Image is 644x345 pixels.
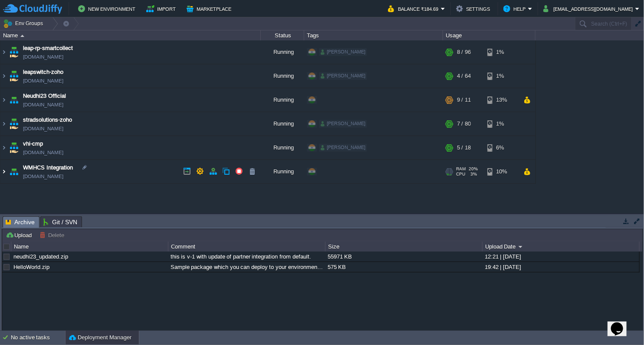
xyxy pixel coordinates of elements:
[23,139,43,148] a: vhi-cmp
[261,160,304,183] div: Running
[444,30,535,40] div: Usage
[319,144,367,152] div: [PERSON_NAME]
[23,124,63,133] a: [DOMAIN_NAME]
[388,3,441,14] button: Balance ₹184.69
[487,64,516,88] div: 1%
[305,30,443,40] div: Tags
[6,217,35,228] span: Archive
[487,88,516,112] div: 13%
[23,68,63,76] a: leapswitch-zoho
[13,264,49,270] a: HelloWorld.zip
[261,40,304,64] div: Running
[456,166,466,172] span: RAM
[23,92,66,100] a: Neudhi23 Official
[8,136,20,159] img: AMDAwAAAACH5BAEAAAAALAAAAAABAAEAAAICRAEAOw==
[0,40,7,64] img: AMDAwAAAACH5BAEAAAAALAAAAAABAAEAAAICRAEAOw==
[483,242,639,252] div: Upload Date
[8,40,20,64] img: AMDAwAAAACH5BAEAAAAALAAAAAABAAEAAAICRAEAOw==
[261,30,304,40] div: Status
[487,112,516,136] div: 1%
[0,88,7,112] img: AMDAwAAAACH5BAEAAAAALAAAAAABAAEAAAICRAEAOw==
[169,242,325,252] div: Comment
[0,112,7,136] img: AMDAwAAAACH5BAEAAAAALAAAAAABAAEAAAICRAEAOw==
[469,172,477,177] span: 3%
[261,136,304,159] div: Running
[23,53,63,61] a: [DOMAIN_NAME]
[457,112,471,136] div: 7 / 80
[20,35,24,37] img: AMDAwAAAACH5BAEAAAAALAAAAAABAAEAAAICRAEAOw==
[487,40,516,64] div: 1%
[23,100,63,109] a: [DOMAIN_NAME]
[8,160,20,183] img: AMDAwAAAACH5BAEAAAAALAAAAAABAAEAAAICRAEAOw==
[23,172,63,181] a: [DOMAIN_NAME]
[78,3,138,14] button: New Environment
[608,310,635,336] iframe: chat widget
[483,252,639,262] div: 12:21 | [DATE]
[319,72,367,80] div: [PERSON_NAME]
[469,166,478,172] span: 20%
[11,331,65,345] div: No active tasks
[23,163,73,172] a: WMHCS Integration
[543,3,635,14] button: [EMAIL_ADDRESS][DOMAIN_NAME]
[12,242,168,252] div: Name
[487,160,516,183] div: 10%
[8,64,20,88] img: AMDAwAAAACH5BAEAAAAALAAAAAABAAEAAAICRAEAOw==
[168,252,325,262] div: this is v-1 with update of partner integration from default.
[8,112,20,136] img: AMDAwAAAACH5BAEAAAAALAAAAAABAAEAAAICRAEAOw==
[503,3,528,14] button: Help
[69,333,131,342] button: Deployment Manager
[456,3,493,14] button: Settings
[457,64,471,88] div: 4 / 64
[319,48,367,56] div: [PERSON_NAME]
[0,160,7,183] img: AMDAwAAAACH5BAEAAAAALAAAAAABAAEAAAICRAEAOw==
[319,120,367,128] div: [PERSON_NAME]
[457,88,471,112] div: 9 / 11
[3,3,62,14] img: CloudJiffy
[23,44,73,53] a: leap-rp-smartcollect
[8,88,20,112] img: AMDAwAAAACH5BAEAAAAALAAAAAABAAEAAAICRAEAOw==
[168,262,325,272] div: Sample package which you can deploy to your environment. Feel free to delete and upload a package...
[261,64,304,88] div: Running
[483,262,639,272] div: 19:42 | [DATE]
[13,253,68,260] a: neudhi23_updated.zip
[43,217,77,227] span: Git / SVN
[0,136,7,159] img: AMDAwAAAACH5BAEAAAAALAAAAAABAAEAAAICRAEAOw==
[457,40,471,64] div: 8 / 96
[325,252,482,262] div: 55971 KB
[146,3,179,14] button: Import
[39,231,67,239] button: Delete
[23,116,72,124] a: stradsolutions-zoho
[23,76,63,85] a: [DOMAIN_NAME]
[487,136,516,159] div: 6%
[187,3,234,14] button: Marketplace
[6,231,34,239] button: Upload
[456,172,465,177] span: CPU
[325,262,482,272] div: 575 KB
[457,136,471,159] div: 5 / 18
[326,242,482,252] div: Size
[0,64,7,88] img: AMDAwAAAACH5BAEAAAAALAAAAAABAAEAAAICRAEAOw==
[23,148,63,157] a: [DOMAIN_NAME]
[1,30,260,40] div: Name
[261,88,304,112] div: Running
[261,112,304,136] div: Running
[3,17,46,30] button: Env Groups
